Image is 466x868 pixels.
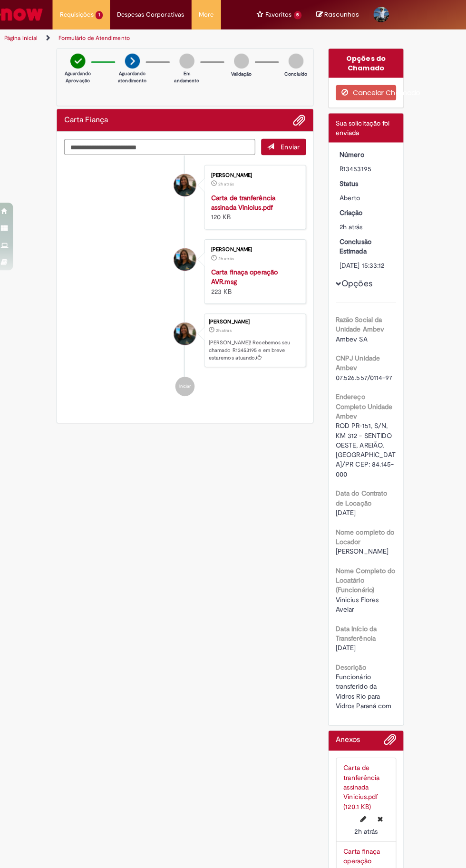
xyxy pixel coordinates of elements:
div: Aberto [341,190,394,200]
div: [PERSON_NAME] [214,170,297,176]
span: Sua solicitação foi enviada [337,117,390,135]
time: 27/08/2025 15:31:58 [221,179,236,185]
b: Descrição [337,653,367,662]
dt: Status [334,176,401,185]
button: Adicionar anexos [295,112,308,125]
span: 1 [100,11,107,19]
dt: Número [334,147,401,157]
span: Ambev SA [337,330,369,338]
span: 2h atrás [355,815,378,824]
div: R13453195 [341,162,394,171]
a: No momento, sua lista de rascunhos tem 0 Itens [318,10,360,19]
dt: Conclusão Estimada [334,233,401,252]
span: Vinicius Flores Avelar [337,586,381,605]
span: 2h atrás [341,219,364,228]
a: Página inicial [10,34,43,41]
p: Concluído [287,70,309,77]
span: 2h atrás [221,179,236,185]
b: Nome completo do Locador [337,520,395,538]
span: Funcionário transferido da Vidros Rio para Vidros Paraná com [337,663,392,700]
div: 223 KB [214,263,297,292]
a: Formulário de Atendimento [64,34,134,41]
p: Em andamento [178,69,203,83]
div: [DATE] 15:33:12 [341,257,394,266]
p: Aguardando Aprovação [70,69,96,83]
span: Enviar [283,141,301,149]
span: Requisições [65,10,98,19]
a: Carta de tranferência assinada Vinicius.pdf (120.1 KB) [345,752,380,799]
dt: Criação [334,205,401,214]
span: More [202,10,217,19]
h2: Anexos [337,725,361,733]
b: Razão Social da Unidade Ambev [337,311,385,329]
span: Rascunhos [326,10,360,19]
li: Ana Carla da Silva Lima Barboza [69,309,308,362]
button: Enviar [263,137,308,153]
span: ROD PR-151, S/N, KM 312 - SENTIDO OESTE, AREIÃO, [GEOGRAPHIC_DATA]/PR CEP: 84.145-000 [337,415,397,471]
b: Endereço Completo Unidade Ambev [337,387,393,414]
ul: Histórico de tíquete [69,153,308,400]
span: [DATE] [337,501,357,509]
a: Carta de tranferência assinada Vinicius.pdf [214,191,277,209]
p: [PERSON_NAME]! Recebemos seu chamado R13453195 e em breve estaremos atuando. [212,334,302,357]
img: img-circle-grey.png [237,53,252,68]
div: Opções do Chamado [330,48,404,77]
h2: Carta Fiança Histórico de tíquete [69,114,113,123]
span: 07.526.557/0114-97 [337,368,393,376]
div: Ana Carla Da Silva Lima Barboza [177,172,199,194]
time: 27/08/2025 15:33:08 [219,323,234,329]
div: [PERSON_NAME] [214,244,297,249]
span: [PERSON_NAME] [337,539,389,547]
img: check-circle-green.png [76,53,90,68]
div: Ana Carla Da Silva Lima Barboza [177,318,199,340]
p: Aguardando atendimento [123,69,151,83]
div: Ana Carla Da Silva Lima Barboza [177,245,199,267]
a: Carta finaça operação AVR.msg [214,264,280,282]
span: [DATE] [337,634,357,643]
time: 27/08/2025 15:31:33 [221,252,236,258]
time: 27/08/2025 15:31:58 [355,815,378,824]
div: [PERSON_NAME] [212,314,302,320]
b: Nome Completo do Locatário (Funcionário) [337,558,396,585]
button: Editar nome de arquivo Carta de tranferência assinada Vinicius.pdf [356,800,373,815]
p: Validação [234,70,254,77]
span: 2h atrás [221,252,236,258]
b: CNPJ Unidade Ambev [337,349,381,367]
b: Data Início da Transferência [337,615,378,633]
span: 5 [296,11,304,19]
img: img-circle-grey.png [291,53,305,68]
img: img-circle-grey.png [183,53,198,68]
div: 27/08/2025 15:33:08 [341,219,394,228]
button: Cancelar Chamado [337,84,397,99]
img: ServiceNow [1,5,50,24]
button: Excluir Carta de tranferência assinada Vinicius.pdf [372,800,389,815]
span: Despesas Corporativas [122,10,188,19]
span: 2h atrás [219,323,234,329]
button: Adicionar anexos [384,722,397,740]
ul: Trilhas de página [7,29,226,47]
img: arrow-next.png [129,53,144,68]
div: 120 KB [214,190,297,219]
time: 27/08/2025 15:33:08 [341,219,364,228]
textarea: Digite sua mensagem aqui... [69,137,258,153]
b: Data do Contrato de Locação [337,482,388,500]
span: Favoritos [268,10,294,19]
